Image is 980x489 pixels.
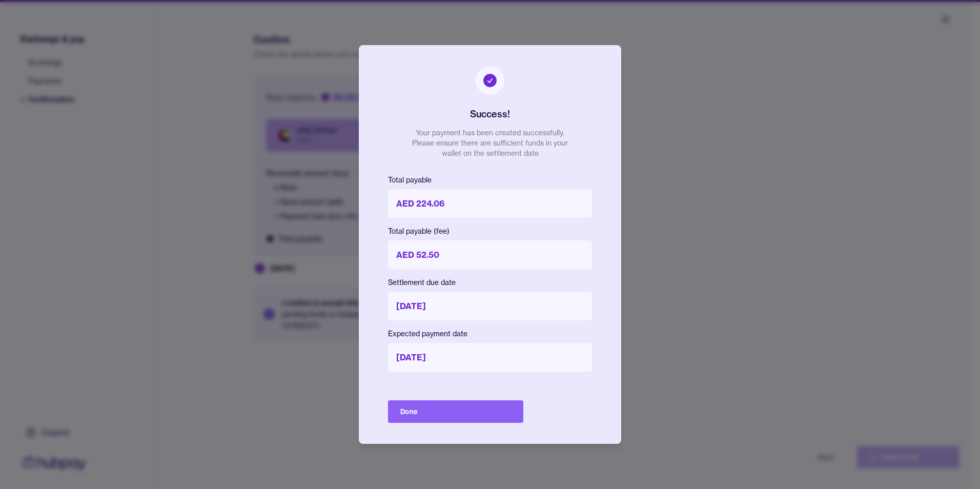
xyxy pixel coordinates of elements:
[388,292,592,320] p: [DATE]
[388,226,592,236] p: Total payable (fee)
[388,400,523,423] button: Done
[388,189,592,218] p: AED 224.06
[388,175,592,185] p: Total payable
[388,240,592,269] p: AED 52.50
[470,107,510,121] h2: Success!
[388,329,592,339] p: Expected payment date
[388,343,592,372] p: [DATE]
[408,128,572,158] p: Your payment has been created successfully. Please ensure there are sufficient funds in your wall...
[388,277,592,288] p: Settlement due date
